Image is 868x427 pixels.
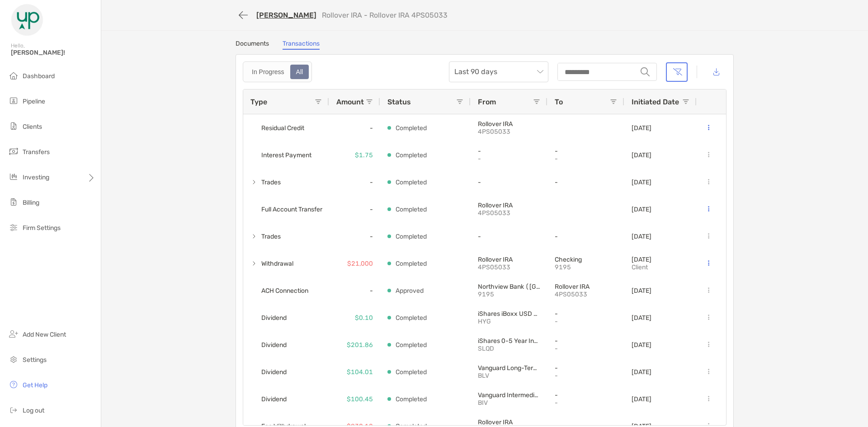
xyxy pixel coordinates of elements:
a: Transactions [283,40,320,50]
p: - [555,155,617,163]
div: - [329,196,380,223]
p: Rollover IRA [478,418,540,426]
span: Amount [336,98,364,106]
span: ACH Connection [261,283,308,298]
div: All [291,66,308,78]
span: Interest Payment [261,148,311,163]
div: In Progress [247,66,289,78]
p: Vanguard Long-Term Bond ETF [478,364,540,372]
p: 9195 [555,263,617,271]
p: [DATE] [632,256,651,263]
img: pipeline icon [8,95,19,106]
p: [DATE] [632,233,651,240]
p: [DATE] [632,178,651,186]
span: Log out [23,407,44,414]
p: $201.86 [347,339,373,351]
p: - [555,147,617,155]
span: Withdrawal [261,256,293,271]
div: - [329,169,380,196]
div: segmented control [243,61,312,82]
span: Get Help [23,381,47,389]
p: - [555,178,617,186]
img: transfers icon [8,146,19,157]
p: Completed [396,204,427,215]
p: Completed [396,366,427,378]
div: - [329,277,380,304]
span: Trades [261,175,281,190]
img: investing icon [8,171,19,182]
img: clients icon [8,121,19,131]
p: [DATE] [632,395,651,403]
span: Last 90 days [454,62,543,82]
span: Type [250,98,267,106]
span: Trades [261,229,281,244]
p: - [555,399,617,407]
img: billing icon [8,197,19,207]
span: Dashboard [23,72,55,80]
p: Completed [396,258,427,269]
p: $100.45 [347,394,373,405]
span: Residual Credit [261,121,304,136]
div: - [329,114,380,141]
p: [DATE] [632,124,651,132]
span: Settings [23,356,47,364]
p: - [478,178,540,186]
p: 4PS05033 [478,128,540,136]
p: Rollover IRA [478,120,540,128]
p: Completed [396,177,427,188]
p: - [555,391,617,399]
p: Vanguard Intermediate-Term Bond ETF [478,391,540,399]
span: Dividend [261,392,287,407]
span: Dividend [261,310,287,325]
img: Zoe Logo [11,4,43,36]
p: Approved [396,285,424,296]
p: Rollover IRA [478,256,540,263]
p: Completed [396,394,427,405]
img: dashboard icon [8,70,19,81]
span: Clients [23,123,42,131]
p: Rollover IRA - Rollover IRA 4PS05033 [322,11,448,19]
p: $1.75 [355,150,373,161]
p: 4PS05033 [478,263,540,271]
span: Billing [23,199,39,206]
p: - [555,310,617,318]
span: To [555,98,563,106]
p: - [555,372,617,380]
span: Initiated Date [632,98,679,106]
img: add_new_client icon [8,328,19,339]
p: [DATE] [632,206,651,213]
span: From [478,98,496,106]
p: BLV [478,372,540,380]
span: Dividend [261,365,287,380]
p: - [555,345,617,352]
span: Transfers [23,148,50,156]
p: Completed [396,122,427,134]
p: HYG [478,318,540,325]
p: $0.10 [355,312,373,324]
img: firm-settings icon [8,222,19,233]
span: Pipeline [23,98,45,105]
p: iShares 0-5 Year Investment Grade Corporate Bond E [478,337,540,345]
p: [DATE] [632,287,651,295]
button: Clear filters [666,62,688,82]
p: [DATE] [632,341,651,349]
p: BIV [478,399,540,407]
p: SLQD [478,345,540,352]
p: Completed [396,312,427,324]
a: Documents [236,40,269,50]
img: settings icon [8,354,19,365]
p: $21,000 [347,258,373,269]
span: Dividend [261,338,287,352]
p: - [555,318,617,325]
span: [PERSON_NAME]! [11,49,95,56]
p: Completed [396,231,427,242]
a: [PERSON_NAME] [256,11,316,19]
p: Checking [555,256,617,263]
p: Rollover IRA [555,283,617,291]
p: - [478,155,540,163]
img: logout icon [8,404,19,415]
p: 9195 [478,291,540,298]
p: - [555,337,617,345]
span: Investing [23,174,49,181]
img: input icon [641,67,650,76]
